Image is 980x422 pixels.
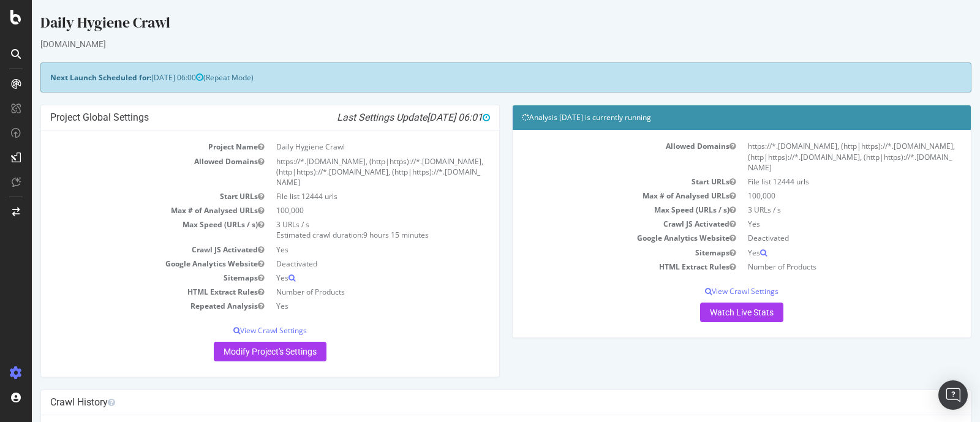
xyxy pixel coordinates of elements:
td: https://*.[DOMAIN_NAME], (http|https)://*.[DOMAIN_NAME], (http|https)://*.[DOMAIN_NAME], (http|ht... [710,139,930,174]
td: Number of Products [710,260,930,274]
td: 100,000 [710,189,930,203]
td: File list 12444 urls [710,175,930,189]
span: 9 hours 15 minutes [331,230,397,240]
td: Google Analytics Website [490,231,710,245]
td: Allowed Domains [490,139,710,174]
td: Yes [710,246,930,260]
span: [DATE] 06:01 [395,111,458,123]
td: Project Name [18,140,238,154]
td: Deactivated [238,257,458,271]
strong: Next Launch Scheduled for: [18,72,119,83]
td: HTML Extract Rules [18,285,238,299]
td: Yes [238,243,458,257]
td: Max # of Analysed URLs [490,189,710,203]
td: Sitemaps [18,271,238,285]
td: 3 URLs / s [710,203,930,217]
td: Max Speed (URLs / s) [490,203,710,217]
span: [DATE] 06:00 [119,72,171,83]
td: 3 URLs / s Estimated crawl duration: [238,217,458,242]
div: Open Intercom Messenger [938,380,968,410]
td: Yes [710,217,930,231]
td: Crawl JS Activated [490,217,710,231]
td: Yes [238,271,458,285]
td: Google Analytics Website [18,257,238,271]
td: 100,000 [238,203,458,217]
i: Last Settings Update [305,111,458,124]
td: Daily Hygiene Crawl [238,140,458,154]
h4: Project Global Settings [18,111,458,124]
div: [DOMAIN_NAME] [9,38,940,50]
a: Modify Project's Settings [182,342,295,361]
td: https://*.[DOMAIN_NAME], (http|https)://*.[DOMAIN_NAME], (http|https)://*.[DOMAIN_NAME], (http|ht... [238,154,458,189]
td: Number of Products [238,285,458,299]
td: Start URLs [18,189,238,203]
td: Start URLs [490,175,710,189]
td: Allowed Domains [18,154,238,189]
td: Sitemaps [490,246,710,260]
td: Max Speed (URLs / s) [18,217,238,242]
p: View Crawl Settings [490,286,930,296]
td: Yes [238,299,458,313]
td: Repeated Analysis [18,299,238,313]
td: HTML Extract Rules [490,260,710,274]
h4: Crawl History [18,396,930,409]
p: View Crawl Settings [18,325,458,336]
td: Deactivated [710,231,930,245]
a: Watch Live Stats [668,303,752,322]
td: Crawl JS Activated [18,243,238,257]
td: File list 12444 urls [238,189,458,203]
div: Daily Hygiene Crawl [9,12,940,38]
h4: Analysis [DATE] is currently running [490,111,930,124]
div: (Repeat Mode) [9,62,940,92]
td: Max # of Analysed URLs [18,203,238,217]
